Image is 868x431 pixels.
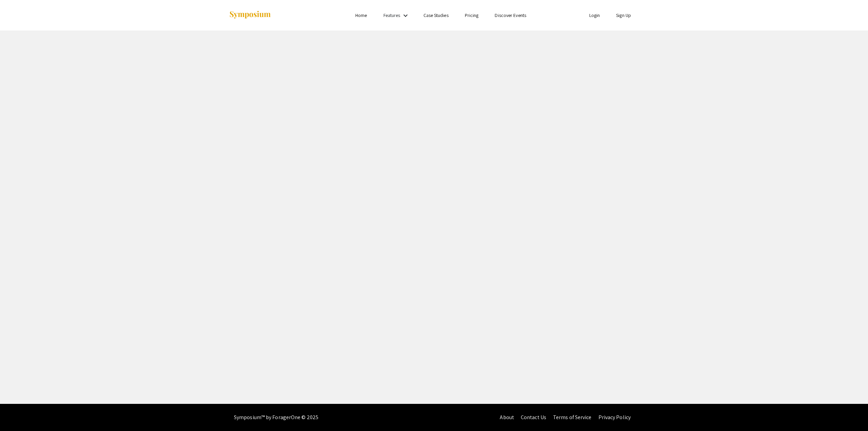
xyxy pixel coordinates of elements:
a: Features [383,12,400,18]
mat-icon: Expand Features list [401,12,410,20]
a: Case Studies [423,12,449,18]
a: Login [589,12,600,18]
a: About [500,414,514,421]
div: Symposium™ by ForagerOne © 2025 [234,404,318,431]
a: Privacy Policy [598,414,631,421]
a: Contact Us [521,414,546,421]
a: Terms of Service [553,414,592,421]
a: Discover Events [495,12,526,18]
a: Sign Up [616,12,631,18]
img: Symposium by ForagerOne [229,11,271,20]
a: Pricing [465,12,479,18]
a: Home [355,12,367,18]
